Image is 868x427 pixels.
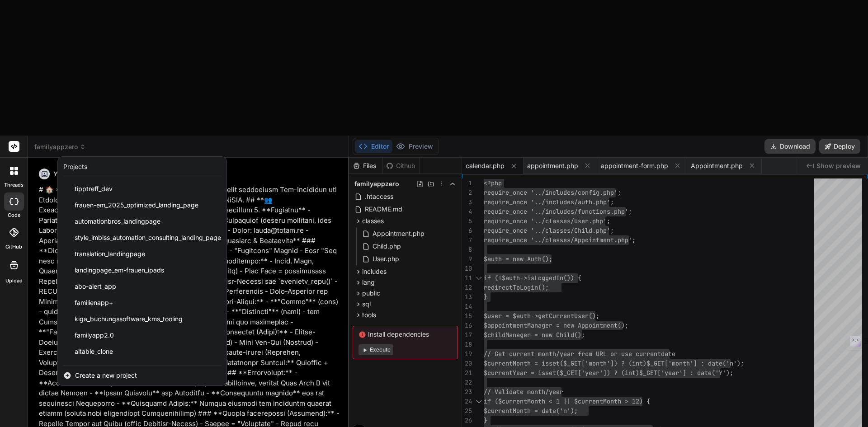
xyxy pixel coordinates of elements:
[75,217,160,226] span: automationbros_landingpage
[75,233,221,242] span: style_imbiss_automation_consulting_landing_page
[8,211,20,219] label: code
[75,331,114,340] span: familyapp2.0
[75,266,164,275] span: landingpage_em-frauen_ipads
[75,314,183,324] span: kiga_buchungssoftware_kms_tooling
[5,277,23,285] label: Upload
[75,184,113,193] span: tipptreff_dev
[75,282,116,291] span: abo-alert_app
[75,371,137,380] span: Create a new project
[75,249,145,258] span: translation_landingpage
[4,181,24,189] label: threads
[75,347,113,356] span: aitable_clone
[75,298,113,307] span: familienapp+
[75,201,198,210] span: frauen-em_2025_optimized_landing_page
[5,243,22,251] label: GitHub
[63,162,87,171] div: Projects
